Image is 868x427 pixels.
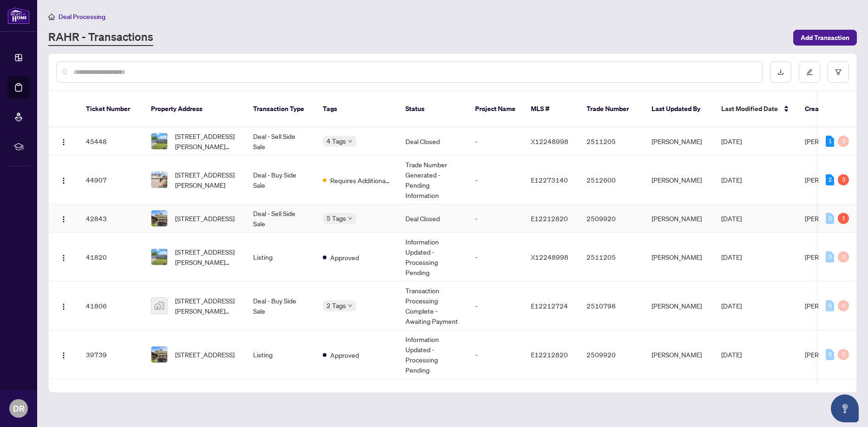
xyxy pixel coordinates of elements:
td: 44907 [78,156,144,204]
span: [STREET_ADDRESS][PERSON_NAME][PERSON_NAME] [175,131,238,151]
img: Logo [60,254,67,262]
span: E12273140 [531,176,568,184]
td: Deal - Buy Side Sale [246,156,315,204]
span: [PERSON_NAME] [805,302,855,310]
td: 41820 [78,233,144,282]
span: [PERSON_NAME] [805,176,855,184]
div: 0 [826,251,834,263]
span: [PERSON_NAME] [805,214,855,223]
span: download [777,69,784,75]
td: - [468,330,523,379]
td: 2509920 [579,330,644,379]
img: thumbnail-img [151,172,167,188]
div: 0 [826,349,834,360]
th: Last Updated By [644,91,714,127]
img: Logo [60,138,67,146]
span: [STREET_ADDRESS][PERSON_NAME] [175,170,238,190]
th: Created By [797,91,853,127]
span: X12248998 [531,253,568,261]
span: E12212724 [531,302,568,310]
td: Information Updated - Processing Pending [398,233,468,282]
div: 0 [826,300,834,311]
button: Logo [56,211,71,226]
td: - [468,127,523,156]
span: Last Modified Date [721,104,778,114]
button: filter [828,61,849,83]
img: thumbnail-img [151,298,167,314]
td: Deal Closed [398,127,468,156]
span: DR [13,402,25,415]
span: [STREET_ADDRESS] [175,213,235,223]
td: [PERSON_NAME] [644,204,714,233]
td: Deal Closed [398,204,468,233]
td: [PERSON_NAME] [644,127,714,156]
th: Tags [315,91,398,127]
div: 0 [838,300,849,311]
td: Information Updated - Processing Pending [398,330,468,379]
td: 2512600 [579,156,644,204]
button: Logo [56,298,71,313]
th: Ticket Number [78,91,144,127]
span: down [348,303,352,308]
span: X12248998 [531,137,568,145]
td: Deal - Buy Side Sale [246,282,315,330]
td: 2511205 [579,233,644,282]
span: Approved [330,252,359,263]
td: Listing [246,330,315,379]
button: Open asap [831,394,859,422]
button: Add Transaction [793,30,857,46]
button: download [770,61,791,83]
span: 4 Tags [326,136,346,146]
td: 41806 [78,282,144,330]
span: home [48,13,55,20]
td: [PERSON_NAME] [644,233,714,282]
img: Logo [60,303,67,310]
td: 2510798 [579,282,644,330]
img: thumbnail-img [151,249,167,265]
span: filter [835,69,842,75]
button: edit [799,61,820,83]
span: [DATE] [721,176,742,184]
div: 2 [826,174,834,185]
span: Deal Processing [59,13,105,21]
span: down [348,139,352,144]
button: Logo [56,347,71,362]
span: 2 Tags [326,300,346,311]
span: [STREET_ADDRESS][PERSON_NAME][PERSON_NAME] [175,296,238,316]
td: Deal - Sell Side Sale [246,204,315,233]
td: Listing [246,233,315,282]
span: Requires Additional Docs [330,175,391,185]
span: [DATE] [721,302,742,310]
span: [PERSON_NAME] [805,350,855,359]
span: [DATE] [721,350,742,359]
a: RAHR - Transactions [48,29,153,46]
span: [PERSON_NAME] [805,253,855,261]
th: Last Modified Date [714,91,797,127]
img: Logo [60,177,67,184]
div: 0 [826,213,834,224]
span: [DATE] [721,137,742,145]
img: thumbnail-img [151,133,167,149]
span: Add Transaction [801,30,849,45]
button: Logo [56,134,71,149]
span: Approved [330,350,359,360]
td: 2509920 [579,204,644,233]
span: [DATE] [721,214,742,223]
td: - [468,156,523,204]
td: 2511205 [579,127,644,156]
th: MLS # [523,91,579,127]
div: 0 [838,136,849,147]
td: [PERSON_NAME] [644,330,714,379]
td: [PERSON_NAME] [644,156,714,204]
td: Trade Number Generated - Pending Information [398,156,468,204]
button: Logo [56,250,71,264]
th: Project Name [468,91,523,127]
div: 0 [838,349,849,360]
span: [PERSON_NAME] [805,137,855,145]
img: Logo [60,352,67,359]
td: [PERSON_NAME] [644,282,714,330]
th: Property Address [144,91,246,127]
span: [DATE] [721,253,742,261]
span: edit [806,69,813,75]
td: Deal - Sell Side Sale [246,127,315,156]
